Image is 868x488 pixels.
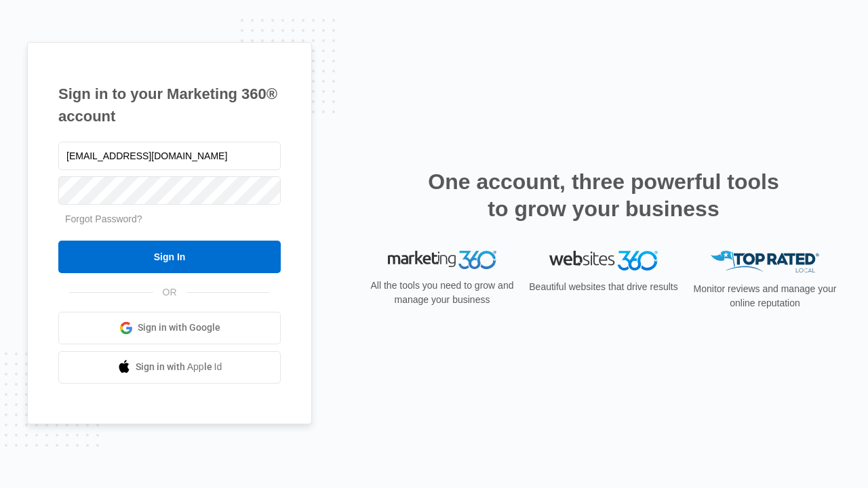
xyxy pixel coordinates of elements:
[136,360,222,374] span: Sign in with Apple Id
[689,282,841,310] p: Monitor reviews and manage your online reputation
[528,280,679,294] p: Beautiful websites that drive results
[65,213,142,224] a: Forgot Password?
[388,251,496,270] img: Marketing 360
[366,279,518,307] p: All the tools you need to grow and manage your business
[58,241,281,273] input: Sign In
[153,285,186,300] span: OR
[58,142,281,170] input: Email
[424,168,783,222] h2: One account, three powerful tools to grow your business
[58,312,281,344] a: Sign in with Google
[711,251,819,273] img: Top Rated Local
[58,83,281,127] h1: Sign in to your Marketing 360® account
[58,351,281,384] a: Sign in with Apple Id
[549,251,658,270] img: Websites 360
[138,321,220,335] span: Sign in with Google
